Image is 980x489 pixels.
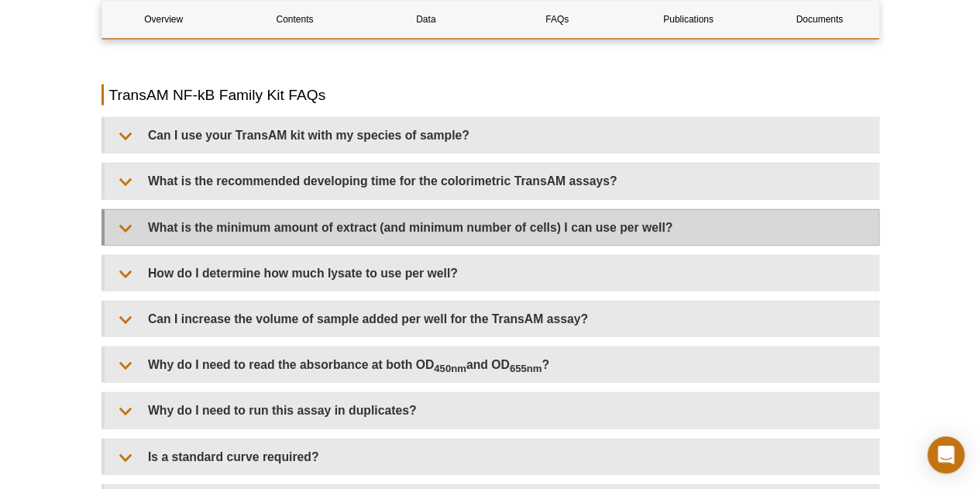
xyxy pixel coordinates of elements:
[927,436,965,474] div: Open Intercom Messenger
[105,164,879,198] summary: What is the recommended developing time for the colorimetric TransAM assays?
[105,210,879,245] summary: What is the minimum amount of extract (and minimum number of cells) I can use per well?
[102,1,225,38] a: Overview
[105,347,879,382] summary: Why do I need to read the absorbance at both OD450nmand OD655nm?
[105,393,879,428] summary: Why do I need to run this assay in duplicates?
[233,1,356,38] a: Contents
[434,363,466,374] sub: 450nm
[105,439,879,474] summary: Is a standard curve required?
[105,118,879,153] summary: Can I use your TransAM kit with my species of sample?
[101,84,879,105] h2: TransAM NF-kB Family Kit FAQs
[495,1,618,38] a: FAQs
[758,1,881,38] a: Documents
[105,301,879,336] summary: Can I increase the volume of sample added per well for the TransAM assay?
[364,1,487,38] a: Data
[510,363,542,374] sub: 655nm
[105,256,879,291] summary: How do I determine how much lysate to use per well?
[627,1,750,38] a: Publications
